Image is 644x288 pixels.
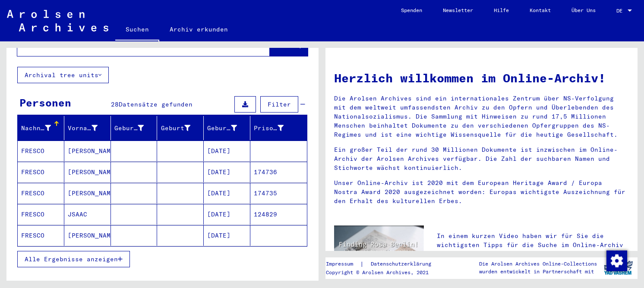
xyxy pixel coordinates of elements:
mat-cell: [DATE] [204,204,250,225]
mat-header-cell: Geburtsname [111,116,158,140]
mat-cell: FRESCO [18,204,64,225]
img: yv_logo.png [602,257,635,279]
button: Archival tree units [17,67,109,83]
div: Geburtsdatum [207,121,250,135]
p: Unser Online-Archiv ist 2020 mit dem European Heritage Award / Europa Nostra Award 2020 ausgezeic... [334,178,629,206]
p: Copyright © Arolsen Archives, 2021 [326,269,442,276]
div: Personen [19,95,71,110]
img: Zustimmung ändern [606,250,627,271]
p: In einem kurzen Video haben wir für Sie die wichtigsten Tipps für die Suche im Online-Archiv zusa... [437,232,629,259]
a: Datenschutzerklärung [364,260,442,269]
div: Geburtsname [114,124,144,133]
mat-cell: [PERSON_NAME] [64,225,111,246]
mat-cell: JSAAC [64,204,111,225]
mat-header-cell: Geburt‏ [157,116,204,140]
div: Nachname [21,124,51,133]
span: Datensätze gefunden [119,100,193,108]
a: Suchen [115,19,159,41]
mat-cell: [DATE] [204,141,250,161]
mat-cell: [PERSON_NAME] [64,162,111,182]
mat-cell: [PERSON_NAME] [64,183,111,203]
mat-cell: FRESCO [18,183,64,203]
span: Filter [268,100,291,108]
span: 28 [111,100,119,108]
img: Arolsen_neg.svg [7,10,108,31]
div: Nachname [21,121,64,135]
mat-cell: [DATE] [204,225,250,246]
mat-header-cell: Vorname [64,116,111,140]
p: wurden entwickelt in Partnerschaft mit [479,268,597,275]
mat-header-cell: Nachname [18,116,64,140]
mat-cell: 124829 [250,204,307,225]
button: Alle Ergebnisse anzeigen [17,251,130,267]
a: Impressum [326,260,360,269]
div: Prisoner # [254,124,284,133]
span: Alle Ergebnisse anzeigen [25,255,118,263]
div: Geburt‏ [161,121,203,135]
p: Ein großer Teil der rund 30 Millionen Dokumente ist inzwischen im Online-Archiv der Arolsen Archi... [334,145,629,172]
mat-cell: [DATE] [204,162,250,182]
mat-cell: FRESCO [18,141,64,161]
p: Die Arolsen Archives sind ein internationales Zentrum über NS-Verfolgung mit dem weltweit umfasse... [334,94,629,139]
p: Die Arolsen Archives Online-Collections [479,260,597,268]
img: video.jpg [334,225,424,274]
h1: Herzlich willkommen im Online-Archiv! [334,69,629,87]
mat-cell: [DATE] [204,183,250,203]
div: Geburtsname [114,121,157,135]
span: DE [616,8,626,14]
div: | [326,260,442,269]
div: Vorname [68,124,98,133]
div: Vorname [68,121,110,135]
mat-cell: FRESCO [18,162,64,182]
div: Geburt‏ [161,124,190,133]
mat-cell: 174735 [250,183,307,203]
a: Archiv erkunden [159,19,238,40]
mat-cell: 174736 [250,162,307,182]
div: Geburtsdatum [207,124,237,133]
button: Filter [260,96,298,113]
mat-header-cell: Prisoner # [250,116,307,140]
mat-cell: FRESCO [18,225,64,246]
mat-cell: [PERSON_NAME] [64,141,111,161]
div: Prisoner # [254,121,297,135]
mat-header-cell: Geburtsdatum [204,116,250,140]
